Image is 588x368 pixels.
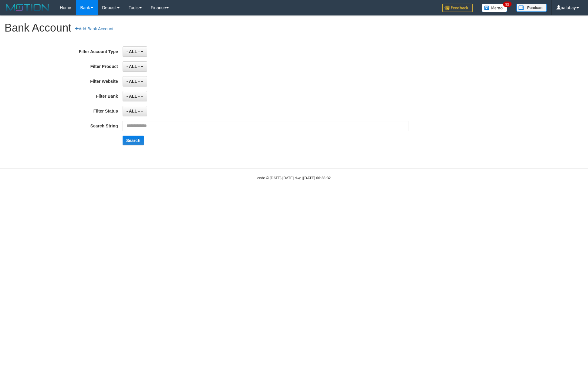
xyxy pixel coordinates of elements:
small: code © [DATE]-[DATE] dwg | [257,176,331,180]
strong: [DATE] 00:33:32 [303,176,331,180]
a: Add Bank Account [71,24,117,34]
button: - ALL - [123,91,147,101]
span: 32 [503,2,511,7]
h1: Bank Account [5,22,583,34]
button: - ALL - [123,76,147,86]
button: - ALL - [123,106,147,116]
span: - ALL - [127,64,140,69]
span: - ALL - [127,49,140,54]
button: - ALL - [123,46,147,57]
img: Button%20Memo.svg [482,4,507,12]
img: Feedback.jpg [442,4,473,12]
span: - ALL - [127,79,140,84]
button: Search [123,136,144,145]
img: MOTION_logo.png [5,3,51,12]
img: panduan.png [516,4,547,12]
span: - ALL - [127,94,140,99]
span: - ALL - [127,109,140,113]
button: - ALL - [123,61,147,72]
